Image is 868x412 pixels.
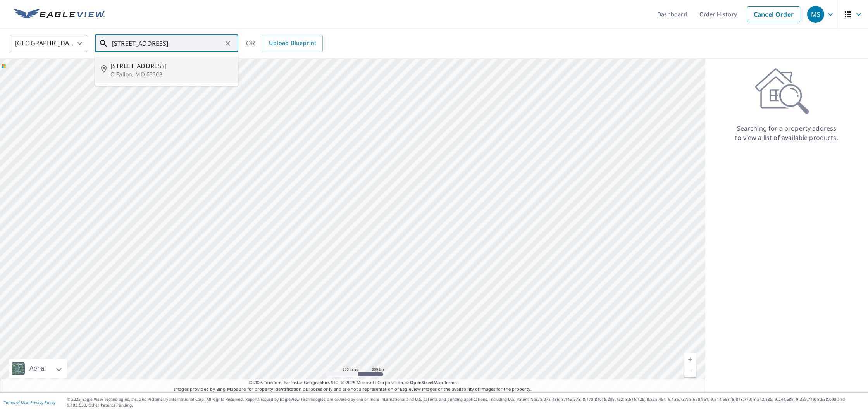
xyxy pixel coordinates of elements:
button: Clear [222,38,233,49]
div: Aerial [9,359,67,378]
a: Terms [444,379,457,385]
a: Current Level 5, Zoom Out [684,365,696,377]
div: OR [246,35,323,52]
a: Current Level 5, Zoom In [684,353,696,365]
p: Searching for a property address to view a list of available products. [735,124,839,142]
div: MS [807,6,824,23]
p: © 2025 Eagle View Technologies, Inc. and Pictometry International Corp. All Rights Reserved. Repo... [67,396,864,408]
span: © 2025 TomTom, Earthstar Geographics SIO, © 2025 Microsoft Corporation, © [249,379,457,386]
a: Upload Blueprint [263,35,322,52]
span: Upload Blueprint [269,38,316,48]
a: Privacy Policy [30,400,55,405]
a: OpenStreetMap [410,379,443,385]
a: Cancel Order [747,6,800,22]
span: [STREET_ADDRESS] [110,61,232,71]
div: [GEOGRAPHIC_DATA] [10,33,87,54]
input: Search by address or latitude-longitude [112,33,222,54]
p: | [4,400,55,405]
div: Aerial [27,359,48,378]
a: Terms of Use [4,400,28,405]
p: O Fallon, MO 63368 [110,71,232,78]
img: EV Logo [14,9,105,20]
